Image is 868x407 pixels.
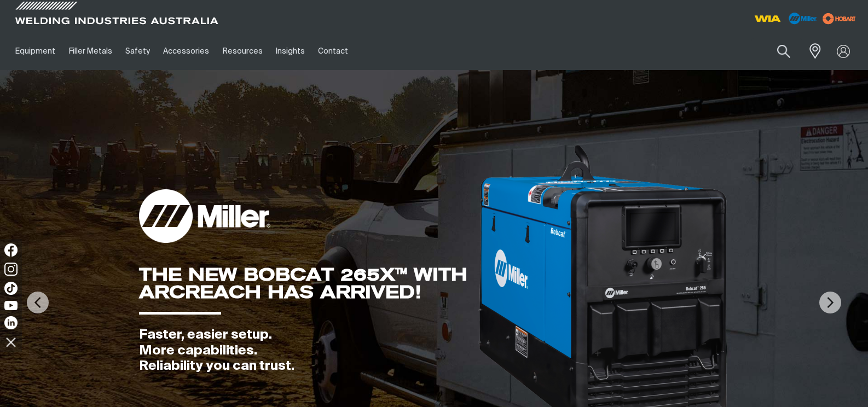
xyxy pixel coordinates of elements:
[216,32,269,70] a: Resources
[157,32,216,70] a: Accessories
[139,327,478,374] div: Faster, easier setup. More capabilities. Reliability you can trust.
[819,10,859,27] img: miller
[751,38,802,64] input: Product name or item number...
[4,263,18,276] img: Instagram
[269,32,311,70] a: Insights
[9,32,647,70] nav: Main
[9,32,62,70] a: Equipment
[4,243,18,257] img: Facebook
[27,292,49,313] img: PrevArrow
[2,333,20,351] img: hide socials
[62,32,118,70] a: Filler Metals
[819,292,841,313] img: NextArrow
[119,32,157,70] a: Safety
[4,316,18,329] img: LinkedIn
[4,301,18,310] img: YouTube
[765,38,802,64] button: Search products
[139,266,478,301] div: THE NEW BOBCAT 265X™ WITH ARCREACH HAS ARRIVED!
[4,282,18,295] img: TikTok
[311,32,355,70] a: Contact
